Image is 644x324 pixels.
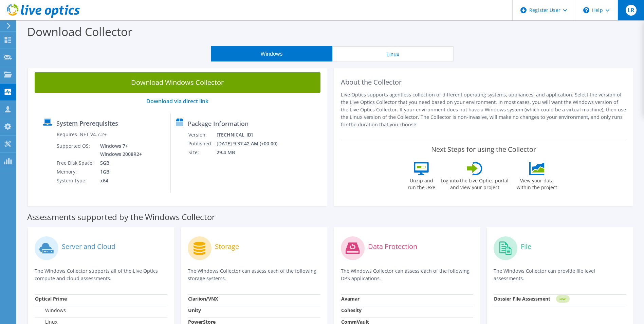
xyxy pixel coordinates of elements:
td: Free Disk Space: [56,159,95,167]
td: [TECHNICAL_ID] [216,130,287,139]
tspan: NEW! [559,297,566,301]
td: System Type: [56,176,95,185]
a: Download via direct link [146,97,208,105]
label: Next Steps for using the Collector [431,145,536,154]
svg: \n [583,7,589,13]
p: Live Optics supports agentless collection of different operating systems, appliances, and applica... [341,91,627,128]
label: Server and Cloud [62,243,115,250]
label: Requires .NET V4.7.2+ [57,131,107,138]
td: x64 [95,176,143,185]
p: The Windows Collector supports all of the Live Optics compute and cloud assessments. [35,267,167,282]
label: Package Information [188,120,249,127]
label: Download Collector [27,24,132,39]
strong: Dossier File Assessment [494,295,550,302]
td: 29.4 MB [216,148,287,157]
td: 1GB [95,167,143,176]
strong: Unity [188,307,201,313]
label: File [521,243,531,250]
label: View your data within the project [512,175,561,191]
h2: About the Collector [341,78,627,86]
button: Windows [211,46,332,61]
label: Storage [215,243,239,250]
label: Assessments supported by the Windows Collector [27,214,215,220]
strong: Cohesity [341,307,362,313]
td: 5GB [95,159,143,167]
p: The Windows Collector can assess each of the following DPS applications. [341,267,474,282]
button: Linux [332,46,454,61]
td: Size: [188,148,216,157]
a: Download Windows Collector [35,72,320,93]
label: Log into the Live Optics portal and view your project [440,175,509,191]
label: Data Protection [368,243,417,250]
label: Unzip and run the .exe [406,175,437,191]
p: The Windows Collector can provide file level assessments. [494,267,626,282]
td: Version: [188,130,216,139]
span: LR [626,5,637,16]
label: Windows [35,307,66,314]
label: System Prerequisites [56,120,118,127]
p: The Windows Collector can assess each of the following storage systems. [188,267,320,282]
td: Published: [188,139,216,148]
strong: Optical Prime [35,295,67,302]
strong: Clariion/VNX [188,295,218,302]
td: [DATE] 9:37:42 AM (+00:00) [216,139,287,148]
td: Windows 7+ Windows 2008R2+ [95,142,143,159]
strong: Avamar [341,295,360,302]
td: Supported OS: [56,142,95,159]
td: Memory: [56,167,95,176]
